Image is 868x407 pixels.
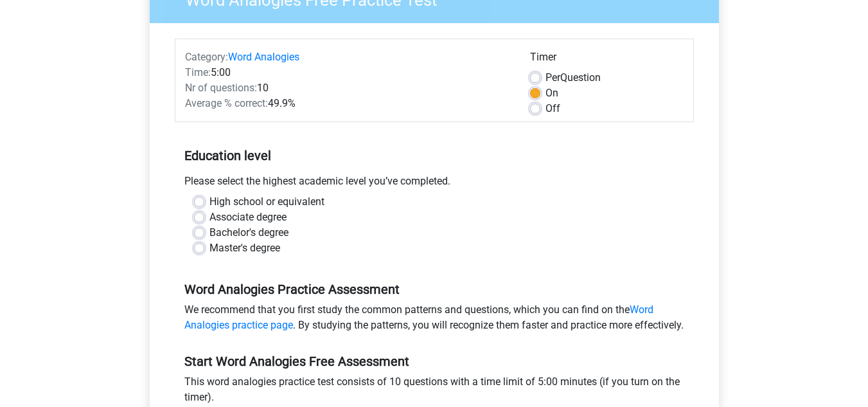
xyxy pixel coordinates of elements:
div: Timer [530,50,684,70]
div: 49.9% [175,96,520,111]
label: Question [545,70,601,86]
a: Word Analogies [228,51,299,63]
label: Off [545,101,560,116]
label: High school or equivalent [209,194,324,210]
h5: Start Word Analogies Free Assessment [184,354,684,369]
span: Time: [185,66,211,78]
label: Bachelor's degree [209,225,288,240]
div: 10 [175,80,520,96]
span: Nr of questions: [185,82,257,94]
label: Associate degree [209,210,287,225]
span: Per [545,71,560,84]
span: Average % correct: [185,97,268,109]
h5: Education level [184,143,684,168]
div: Please select the highest academic level you’ve completed. [175,174,694,194]
h5: Word Analogies Practice Assessment [184,282,684,297]
div: We recommend that you first study the common patterns and questions, which you can find on the . ... [175,302,694,338]
label: On [545,86,558,101]
div: 5:00 [175,65,520,80]
span: Category: [185,51,228,63]
label: Master's degree [209,240,280,256]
